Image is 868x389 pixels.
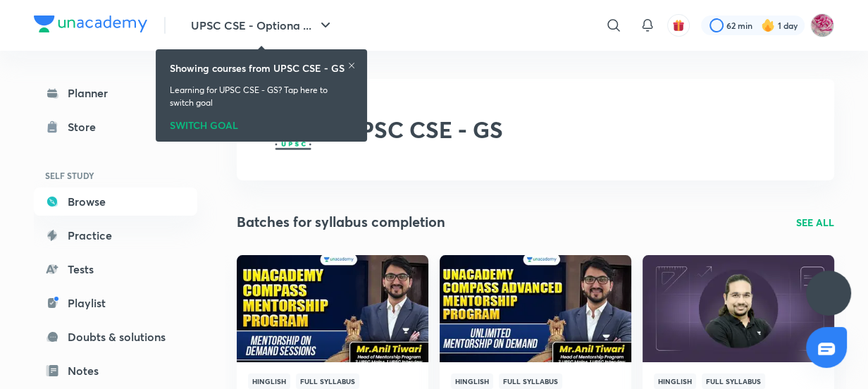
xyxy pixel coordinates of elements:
p: Learning for UPSC CSE - GS? Tap here to switch goal [170,84,353,109]
span: Hinglish [248,373,290,389]
a: Planner [34,79,197,107]
a: Practice [34,221,197,249]
img: streak [761,18,775,32]
img: Thumbnail [235,254,430,363]
img: Company Logo [34,16,147,32]
img: avatar [672,19,685,32]
span: Full Syllabus [702,373,765,389]
div: SWITCH GOAL [170,115,353,130]
h6: SELF STUDY [34,163,197,187]
img: ttu [820,285,837,302]
h2: UPSC CSE - GS [344,116,503,143]
img: Thumbnail [640,254,836,363]
span: Full Syllabus [499,373,562,389]
a: Company Logo [34,16,147,36]
span: Full Syllabus [296,373,359,389]
img: Sonali Movaliya [810,13,834,37]
span: Hinglish [654,373,696,389]
a: Browse [34,187,197,216]
h6: Showing courses from UPSC CSE - GS [170,61,345,75]
img: Thumbnail [438,254,633,363]
span: Hinglish [451,373,493,389]
a: Doubts & solutions [34,323,197,351]
a: Tests [34,255,197,283]
a: SEE ALL [796,215,834,230]
a: Store [34,113,197,141]
div: Store [68,118,104,135]
h2: Batches for syllabus completion [237,211,445,233]
button: UPSC CSE - Optiona ... [182,11,342,39]
a: Playlist [34,289,197,317]
a: Notes [34,357,197,385]
button: avatar [667,14,690,37]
